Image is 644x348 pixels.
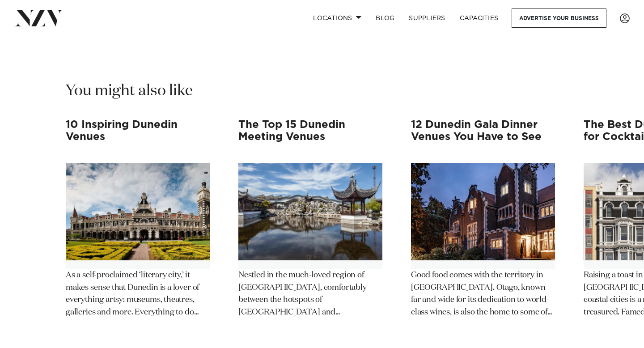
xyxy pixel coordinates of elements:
[411,119,555,330] swiper-slide: 3 / 12
[66,119,210,319] a: 10 Inspiring Dunedin Venues 10 Inspiring Dunedin Venues As a self-proclaimed ‘literary city,’ it ...
[66,81,193,101] h2: You might also like
[411,119,555,319] a: 12 Dunedin Gala Dinner Venues You Have to See 12 Dunedin Gala Dinner Venues You Have to See Good ...
[66,119,210,154] h3: 10 Inspiring Dunedin Venues
[453,8,506,28] a: Capacities
[402,8,452,28] a: SUPPLIERS
[411,163,555,260] img: 12 Dunedin Gala Dinner Venues You Have to See
[238,119,382,319] a: The Top 15 Dunedin Meeting Venues The Top 15 Dunedin Meeting Venues Nestled in the much-loved reg...
[369,8,402,28] a: BLOG
[238,269,382,319] p: Nestled in the much-loved region of [GEOGRAPHIC_DATA], comfortably between the hotspots of [GEOGR...
[66,269,210,319] p: As a self-proclaimed ‘literary city,’ it makes sense that Dunedin is a lover of everything artsy:...
[14,10,63,26] img: nzv-logo.png
[306,8,369,28] a: Locations
[238,119,382,330] swiper-slide: 2 / 12
[66,163,210,260] img: 10 Inspiring Dunedin Venues
[238,163,382,260] img: The Top 15 Dunedin Meeting Venues
[411,269,555,319] p: Good food comes with the territory in [GEOGRAPHIC_DATA]. Otago, known far and wide for its dedica...
[66,119,210,330] swiper-slide: 1 / 12
[512,8,606,28] a: Advertise your business
[238,119,382,154] h3: The Top 15 Dunedin Meeting Venues
[411,119,555,154] h3: 12 Dunedin Gala Dinner Venues You Have to See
